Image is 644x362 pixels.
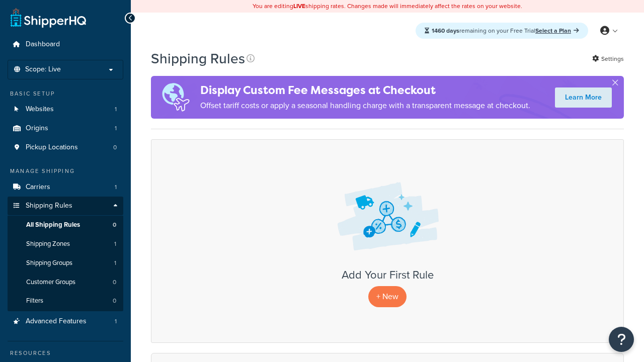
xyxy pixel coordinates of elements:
[416,23,588,39] div: remaining on your Free Trial
[8,197,123,215] a: Shipping Rules
[8,138,123,157] a: Pickup Locations 0
[26,124,48,133] span: Origins
[113,221,116,229] span: 0
[8,178,123,197] li: Carriers
[8,167,123,175] div: Manage Shipping
[8,273,123,292] a: Customer Groups 0
[115,124,117,133] span: 1
[114,240,116,248] span: 1
[8,216,123,234] li: All Shipping Rules
[8,119,123,138] li: Origins
[113,297,116,305] span: 0
[151,49,245,68] h1: Shipping Rules
[162,269,613,281] h3: Add Your First Rule
[8,178,123,197] a: Carriers 1
[8,349,123,357] div: Resources
[8,197,123,311] li: Shipping Rules
[115,183,117,192] span: 1
[8,292,123,310] li: Filters
[555,87,612,108] a: Learn More
[200,99,530,113] p: Offset tariff costs or apply a seasonal handling charge with a transparent message at checkout.
[8,100,123,119] li: Websites
[535,26,579,35] a: Select a Plan
[8,312,123,331] a: Advanced Features 1
[592,52,624,66] a: Settings
[8,254,123,273] li: Shipping Groups
[26,278,75,287] span: Customer Groups
[368,286,407,307] p: + New
[8,35,123,54] a: Dashboard
[25,65,61,74] span: Scope: Live
[8,119,123,138] a: Origins 1
[26,143,78,152] span: Pickup Locations
[113,143,117,152] span: 0
[115,317,117,326] span: 1
[8,100,123,119] a: Websites 1
[26,259,72,267] span: Shipping Groups
[26,221,80,229] span: All Shipping Rules
[114,259,116,267] span: 1
[26,240,70,248] span: Shipping Zones
[8,273,123,292] li: Customer Groups
[26,40,60,49] span: Dashboard
[26,317,87,326] span: Advanced Features
[200,82,530,99] h4: Display Custom Fee Messages at Checkout
[151,76,200,119] img: duties-banner-06bc72dcb5fe05cb3f9472aba00be2ae8eb53ab6f0d8bb03d382ba314ac3c341.png
[26,183,50,192] span: Carriers
[113,278,116,287] span: 0
[432,26,459,35] strong: 1460 days
[8,216,123,234] a: All Shipping Rules 0
[8,89,123,98] div: Basic Setup
[26,202,72,210] span: Shipping Rules
[115,105,117,114] span: 1
[26,105,54,114] span: Websites
[8,292,123,310] a: Filters 0
[8,235,123,253] a: Shipping Zones 1
[8,254,123,273] a: Shipping Groups 1
[8,312,123,331] li: Advanced Features
[8,235,123,253] li: Shipping Zones
[293,2,305,11] b: LIVE
[26,297,43,305] span: Filters
[8,138,123,157] li: Pickup Locations
[11,8,86,28] a: ShipperHQ Home
[609,327,634,352] button: Open Resource Center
